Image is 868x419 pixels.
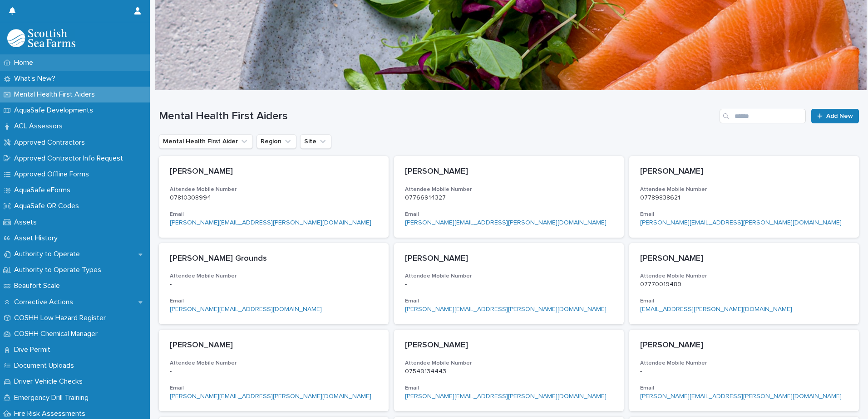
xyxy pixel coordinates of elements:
p: 07789838621 [640,194,848,202]
a: [PERSON_NAME][EMAIL_ADDRESS][PERSON_NAME][DOMAIN_NAME] [640,393,842,400]
button: Site [300,134,331,149]
p: [PERSON_NAME] [170,167,378,177]
h3: Email [170,385,378,392]
p: Dive Permit [10,346,58,354]
h3: Attendee Mobile Number [405,186,613,193]
p: Fire Risk Assessments [10,409,93,418]
h3: Email [170,211,378,218]
a: [PERSON_NAME]Attendee Mobile Number07810308994Email[PERSON_NAME][EMAIL_ADDRESS][PERSON_NAME][DOMA... [159,156,389,238]
p: 07770019489 [640,281,848,288]
p: Mental Health First Aiders [10,90,102,99]
h3: Attendee Mobile Number [405,360,613,367]
p: - [405,281,613,288]
h3: Email [640,211,848,218]
p: Authority to Operate [10,250,87,258]
p: Emergency Drill Training [10,394,96,402]
a: [PERSON_NAME]Attendee Mobile Number-Email[PERSON_NAME][EMAIL_ADDRESS][PERSON_NAME][DOMAIN_NAME] [394,243,624,325]
p: AquaSafe Developments [10,106,100,115]
a: [PERSON_NAME]Attendee Mobile Number07789838621Email[PERSON_NAME][EMAIL_ADDRESS][PERSON_NAME][DOMA... [629,156,859,238]
p: [PERSON_NAME] [405,341,613,351]
p: [PERSON_NAME] [405,167,613,177]
p: - [640,368,848,375]
img: bPIBxiqnSb2ggTQWdOVV [7,29,75,47]
p: Authority to Operate Types [10,266,108,274]
p: COSHH Chemical Manager [10,330,105,338]
a: [PERSON_NAME]Attendee Mobile Number07770019489Email[EMAIL_ADDRESS][PERSON_NAME][DOMAIN_NAME] [629,243,859,325]
p: [PERSON_NAME] [405,254,613,264]
p: COSHH Low Hazard Register [10,314,113,322]
a: [PERSON_NAME]Attendee Mobile Number-Email[PERSON_NAME][EMAIL_ADDRESS][PERSON_NAME][DOMAIN_NAME] [159,330,389,411]
p: 07549134443 [405,368,613,375]
h3: Email [405,297,613,305]
a: [PERSON_NAME][EMAIL_ADDRESS][PERSON_NAME][DOMAIN_NAME] [640,219,842,226]
p: [PERSON_NAME] Grounds [170,254,378,264]
span: Add New [826,113,853,119]
p: Home [10,58,40,67]
h3: Email [170,297,378,305]
a: [PERSON_NAME]Attendee Mobile Number-Email[PERSON_NAME][EMAIL_ADDRESS][PERSON_NAME][DOMAIN_NAME] [629,330,859,411]
h3: Attendee Mobile Number [170,360,378,367]
p: 07810308994 [170,194,378,202]
p: AquaSafe QR Codes [10,202,86,210]
p: Asset History [10,234,65,243]
p: Approved Offline Forms [10,170,96,179]
button: Region [256,134,296,149]
p: 07766914327 [405,194,613,202]
p: Corrective Actions [10,298,80,307]
h3: Email [640,297,848,305]
p: Driver Vehicle Checks [10,377,90,386]
h3: Email [640,385,848,392]
p: Approved Contractor Info Request [10,154,130,163]
a: [PERSON_NAME][EMAIL_ADDRESS][PERSON_NAME][DOMAIN_NAME] [170,393,371,400]
p: ACL Assessors [10,122,70,131]
h3: Attendee Mobile Number [170,273,378,280]
a: [PERSON_NAME]Attendee Mobile Number07549134443Email[PERSON_NAME][EMAIL_ADDRESS][PERSON_NAME][DOMA... [394,330,624,411]
p: [PERSON_NAME] [640,254,848,264]
p: What's New? [10,74,63,83]
input: Search [720,109,806,123]
p: [PERSON_NAME] [170,341,378,351]
p: Document Uploads [10,361,81,370]
a: Add New [811,109,859,123]
button: Mental Health First Aider [159,134,253,149]
p: [PERSON_NAME] [640,167,848,177]
a: [PERSON_NAME][EMAIL_ADDRESS][PERSON_NAME][DOMAIN_NAME] [405,393,607,400]
h3: Attendee Mobile Number [640,360,848,367]
a: [PERSON_NAME]Attendee Mobile Number07766914327Email[PERSON_NAME][EMAIL_ADDRESS][PERSON_NAME][DOMA... [394,156,624,238]
p: Beaufort Scale [10,282,67,290]
h3: Attendee Mobile Number [405,273,613,280]
p: Assets [10,218,44,227]
h1: Mental Health First Aiders [159,110,716,123]
p: Approved Contractors [10,138,92,147]
p: - [170,368,378,375]
h3: Attendee Mobile Number [170,186,378,193]
a: [EMAIL_ADDRESS][PERSON_NAME][DOMAIN_NAME] [640,306,792,312]
a: [PERSON_NAME][EMAIL_ADDRESS][PERSON_NAME][DOMAIN_NAME] [170,219,371,226]
p: [PERSON_NAME] [640,341,848,351]
p: - [170,281,378,288]
h3: Email [405,385,613,392]
h3: Attendee Mobile Number [640,273,848,280]
a: [PERSON_NAME][EMAIL_ADDRESS][PERSON_NAME][DOMAIN_NAME] [405,306,607,312]
a: [PERSON_NAME][EMAIL_ADDRESS][PERSON_NAME][DOMAIN_NAME] [405,219,607,226]
h3: Email [405,211,613,218]
a: [PERSON_NAME][EMAIL_ADDRESS][DOMAIN_NAME] [170,306,322,312]
a: [PERSON_NAME] GroundsAttendee Mobile Number-Email[PERSON_NAME][EMAIL_ADDRESS][DOMAIN_NAME] [159,243,389,325]
h3: Attendee Mobile Number [640,186,848,193]
p: AquaSafe eForms [10,186,78,195]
